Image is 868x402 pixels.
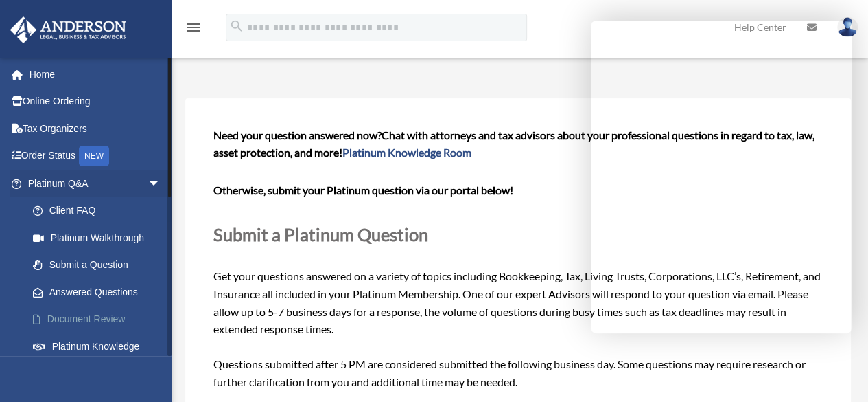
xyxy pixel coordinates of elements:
a: Platinum Knowledge Room [342,146,471,159]
a: Tax Organizers [10,115,182,142]
a: Order StatusNEW [10,142,182,170]
span: Need your question answered now? [213,129,382,142]
img: Anderson Advisors Platinum Portal [6,16,130,43]
a: Platinum Knowledge Room [19,333,182,377]
a: Platinum Q&Aarrow_drop_down [10,170,182,197]
a: Answered Questions [19,278,182,306]
span: Chat with attorneys and tax advisors about your professional questions in regard to tax, law, ass... [213,129,814,159]
i: search [229,19,244,34]
span: Get your questions answered on a variety of topics including Bookkeeping, Tax, Living Trusts, Cor... [213,129,823,388]
a: Online Ordering [10,88,182,115]
img: User Pic [837,17,858,37]
a: Submit a Question [19,252,175,279]
span: arrow_drop_down [148,170,175,198]
a: menu [185,24,202,36]
i: menu [185,19,202,36]
a: Home [10,60,182,88]
a: Client FAQ [19,197,182,225]
iframe: Chat Window [591,21,852,333]
a: Platinum Walkthrough [19,224,182,252]
b: Otherwise, submit your Platinum question via our portal below! [213,183,513,197]
span: Submit a Platinum Question [213,224,428,245]
a: Document Review [19,306,182,333]
div: NEW [79,146,109,166]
